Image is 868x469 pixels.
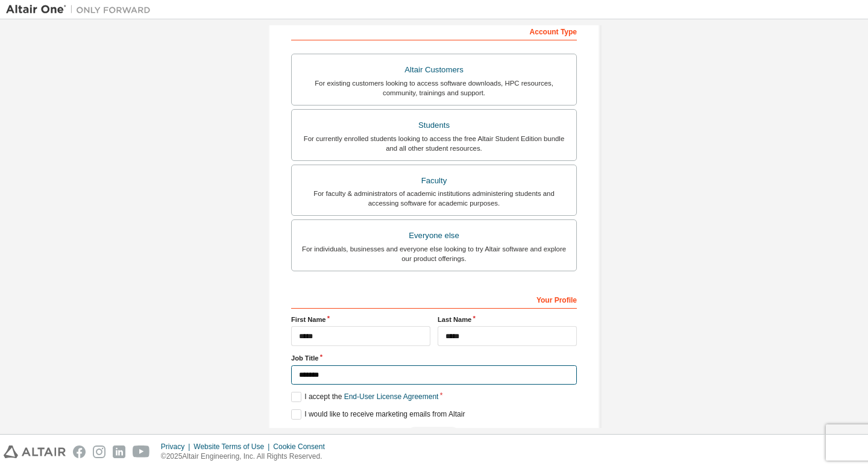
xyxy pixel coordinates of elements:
[291,427,577,445] div: Read and acccept EULA to continue
[291,21,577,40] div: Account Type
[438,315,577,324] label: Last Name
[193,442,273,452] div: Website Terms of Use
[291,289,577,309] div: Your Profile
[299,61,569,78] div: Altair Customers
[299,244,569,263] div: For individuals, businesses and everyone else looking to try Altair software and explore our prod...
[273,442,332,452] div: Cookie Consent
[161,442,193,452] div: Privacy
[344,392,439,401] a: End-User License Agreement
[291,353,577,363] label: Job Title
[113,445,125,458] img: linkedin.svg
[299,172,569,189] div: Faculty
[291,409,465,420] label: I would like to receive marketing emails from Altair
[299,117,569,134] div: Students
[73,445,86,458] img: facebook.svg
[299,189,569,208] div: For faculty & administrators of academic institutions administering students and accessing softwa...
[299,134,569,153] div: For currently enrolled students looking to access the free Altair Student Edition bundle and all ...
[291,315,430,324] label: First Name
[299,78,569,98] div: For existing customers looking to access software downloads, HPC resources, community, trainings ...
[299,227,569,244] div: Everyone else
[161,452,332,462] p: © 2025 Altair Engineering, Inc. All Rights Reserved.
[93,445,105,458] img: instagram.svg
[291,392,438,402] label: I accept the
[4,445,66,458] img: altair_logo.svg
[133,445,150,458] img: youtube.svg
[6,4,157,16] img: Altair One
